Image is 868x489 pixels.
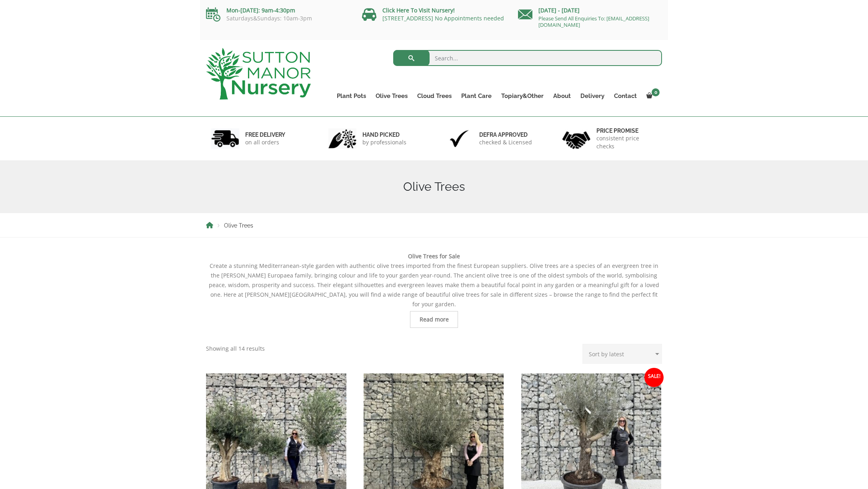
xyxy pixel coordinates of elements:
[538,15,649,28] a: Please Send All Enquiries To: [EMAIL_ADDRESS][DOMAIN_NAME]
[652,88,660,96] span: 0
[371,90,412,102] a: Olive Trees
[496,90,548,102] a: Topiary&Other
[479,138,532,146] p: checked & Licensed
[445,128,473,149] img: 3.jpg
[362,138,406,146] p: by professionals
[206,6,350,15] p: Mon-[DATE]: 9am-4:30pm
[382,6,455,14] a: Click Here To Visit Nursery!
[576,90,609,102] a: Delivery
[206,251,662,328] div: Create a stunning Mediterranean-style garden with authentic olive trees imported from the finest ...
[206,15,350,22] p: Saturdays&Sundays: 10am-3pm
[548,90,576,102] a: About
[420,317,449,322] span: Read more
[224,222,253,229] span: Olive Trees
[562,126,590,151] img: 4.jpg
[412,90,456,102] a: Cloud Trees
[206,222,662,228] nav: Breadcrumbs
[456,90,496,102] a: Plant Care
[206,48,311,100] img: logo
[382,14,504,22] a: [STREET_ADDRESS] No Appointments needed
[596,134,657,150] p: consistent price checks
[362,131,406,138] h6: hand picked
[518,6,662,15] p: [DATE] - [DATE]
[328,128,356,149] img: 2.jpg
[582,344,662,364] select: Shop order
[332,90,371,102] a: Plant Pots
[211,128,239,149] img: 1.jpg
[596,127,657,134] h6: Price promise
[408,252,460,260] b: Olive Trees for Sale
[245,138,285,146] p: on all orders
[642,90,662,102] a: 0
[206,344,265,353] p: Showing all 14 results
[245,131,285,138] h6: FREE DELIVERY
[393,50,662,66] input: Search...
[644,368,664,387] span: Sale!
[609,90,642,102] a: Contact
[206,180,662,194] h1: Olive Trees
[479,131,532,138] h6: Defra approved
